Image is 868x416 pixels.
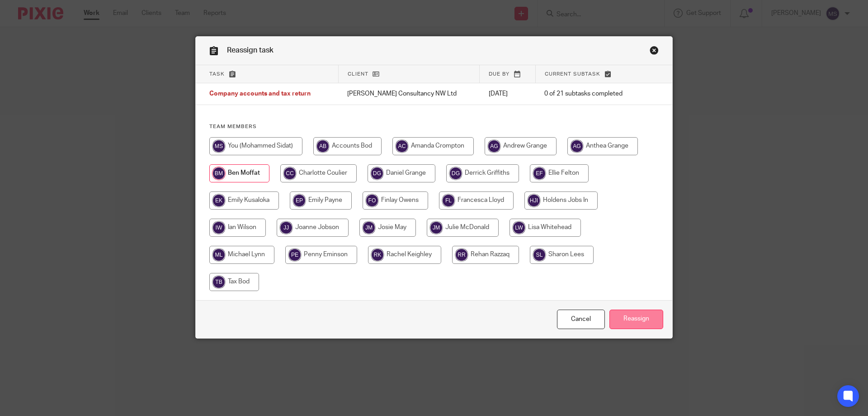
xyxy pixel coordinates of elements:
a: Close this dialog window [557,310,605,329]
span: Reassign task [227,47,274,54]
span: Company accounts and tax return [209,91,311,97]
span: Client [348,72,368,77]
p: [DATE] [489,89,526,98]
span: Task [209,72,225,77]
a: Close this dialog window [650,46,659,58]
input: Reassign [609,310,663,329]
h4: Team members [209,123,659,130]
td: 0 of 21 subtasks completed [535,83,642,105]
span: Due by [489,72,509,77]
p: [PERSON_NAME] Consultancy NW Ltd [347,89,471,98]
span: Current subtask [545,72,600,77]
